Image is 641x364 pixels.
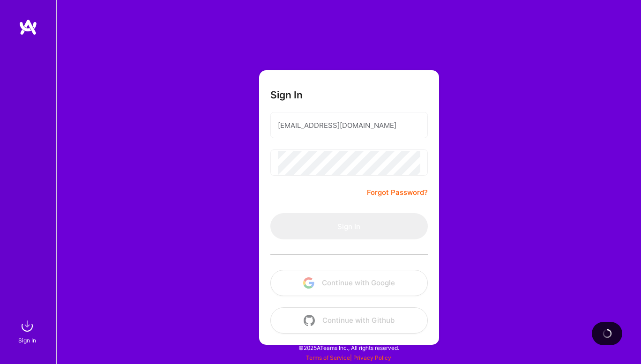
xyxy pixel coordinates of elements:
[18,317,37,335] img: sign in
[18,335,36,345] div: Sign In
[270,307,428,334] button: Continue with Github
[270,89,303,101] h3: Sign In
[600,327,613,340] img: loading
[303,277,314,289] img: icon
[304,315,315,326] img: icon
[270,213,428,239] button: Sign In
[367,187,428,198] a: Forgot Password?
[278,113,420,137] input: Email...
[56,336,641,359] div: © 2025 ATeams Inc., All rights reserved.
[353,354,391,361] a: Privacy Policy
[306,354,350,361] a: Terms of Service
[270,270,428,296] button: Continue with Google
[19,19,37,36] img: logo
[20,317,37,345] a: sign inSign In
[306,354,391,361] span: |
